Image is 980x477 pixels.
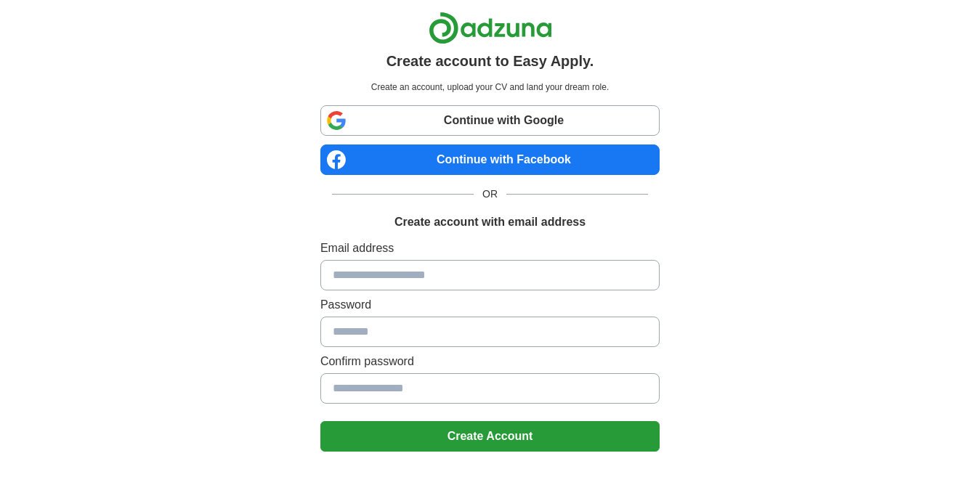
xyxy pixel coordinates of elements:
h1: Create account with email address [394,213,586,231]
a: Continue with Facebook [320,144,660,175]
span: OR [474,187,506,202]
label: Password [320,296,660,314]
p: Create an account, upload your CV and land your dream role. [323,81,657,94]
h1: Create account to Easy Apply. [386,50,594,72]
img: Adzuna logo [429,12,552,44]
button: Create Account [320,421,660,452]
label: Email address [320,240,660,257]
label: Confirm password [320,353,660,370]
a: Continue with Google [320,105,660,136]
